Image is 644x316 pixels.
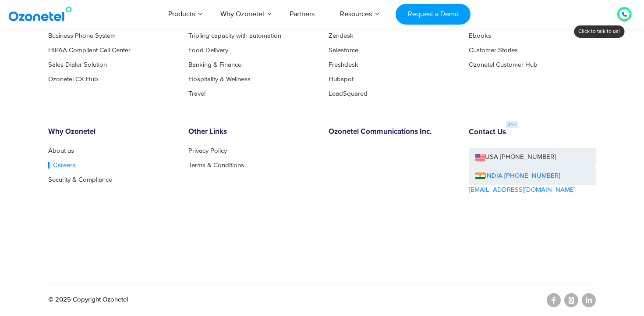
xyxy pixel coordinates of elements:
[329,90,368,97] a: LeadSquared
[396,4,471,25] a: Request a Demo
[475,154,485,161] img: us-flag.png
[469,185,576,195] a: [EMAIL_ADDRESS][DOMAIN_NAME]
[48,76,98,83] a: Ozonetel CX Hub
[469,61,538,68] a: Ozonetel Customer Hub
[188,162,244,169] a: Terms & Conditions
[469,148,596,167] a: USA [PHONE_NUMBER]
[188,47,228,54] a: Food Delivery
[469,32,491,39] a: Ebooks
[48,61,107,68] a: Sales Dialer Solution
[188,32,281,39] a: Tripling capacity with automation
[329,47,358,54] a: Salesforce
[48,47,131,54] a: HIPAA Compliant Call Center
[48,128,175,136] h6: Why Ozonetel
[48,176,112,183] a: Security & Compliance
[48,147,74,154] a: About us
[188,128,315,136] h6: Other Links
[188,147,227,154] a: Privacy Policy
[475,172,485,179] img: ind-flag.png
[188,61,241,68] a: Banking & Finance
[329,61,358,68] a: Freshdesk
[329,128,456,136] h6: Ozonetel Communications Inc.
[475,171,560,181] a: INDIA [PHONE_NUMBER]
[188,76,251,83] a: Hospitality & Wellness
[48,295,128,305] p: © 2025 Copyright Ozonetel
[329,32,354,39] a: Zendesk
[48,32,116,39] a: Business Phone System
[188,90,205,97] a: Travel
[469,128,506,137] h6: Contact Us
[329,76,354,83] a: Hubspot
[469,47,518,54] a: Customer Stories
[48,162,75,169] a: Careers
